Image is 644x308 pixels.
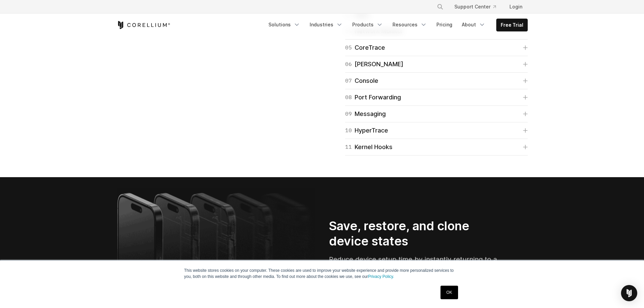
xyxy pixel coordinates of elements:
a: About [458,19,490,31]
div: [PERSON_NAME] [345,60,403,69]
span: 07 [345,76,352,86]
div: CoreTrace [345,43,385,52]
a: 07Console [345,76,528,86]
a: Solutions [264,19,304,31]
a: Pricing [432,19,456,31]
div: Messaging [345,109,386,119]
a: 10HyperTrace [345,126,528,135]
div: Navigation Menu [429,1,528,13]
a: 08Port Forwarding [345,93,528,102]
div: Console [345,76,378,86]
a: OK [440,286,458,299]
button: Search [434,1,446,13]
a: Resources [388,19,431,31]
a: 09Messaging [345,109,528,119]
span: 05 [345,43,352,52]
span: 10 [345,126,352,135]
div: Kernel Hooks [345,142,392,152]
div: Open Intercom Messenger [621,285,637,301]
a: 06[PERSON_NAME] [345,60,528,69]
a: 05CoreTrace [345,43,528,52]
a: Support Center [449,1,501,13]
p: Reduce device setup time by instantly returning to a previously saved state, creating clones to r... [329,254,502,305]
span: 08 [345,93,352,102]
a: 11Kernel Hooks [345,142,528,152]
span: 06 [345,60,352,69]
a: Industries [306,19,347,31]
a: Free Trial [497,19,527,31]
div: Port Forwarding [345,93,401,102]
span: 11 [345,142,352,152]
h2: Save, restore, and clone device states [329,218,502,249]
a: Corellium Home [117,21,170,29]
a: Privacy Policy. [368,274,394,279]
span: 09 [345,109,352,119]
div: Navigation Menu [264,19,528,31]
a: Products [348,19,387,31]
p: This website stores cookies on your computer. These cookies are used to improve your website expe... [184,267,460,280]
div: HyperTrace [345,126,388,135]
a: Login [504,1,528,13]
